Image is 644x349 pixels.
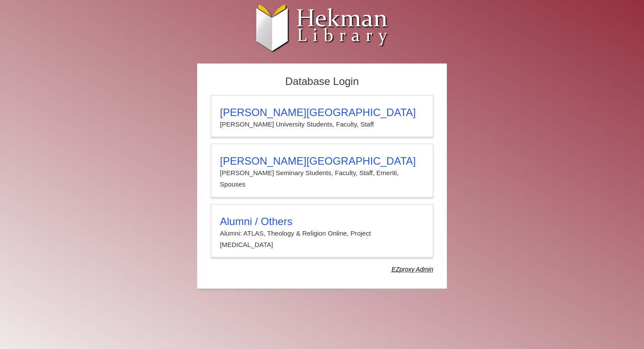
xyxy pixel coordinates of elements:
[220,167,424,190] p: [PERSON_NAME] Seminary Students, Faculty, Staff, Emeriti, Spouses
[220,215,424,251] summary: Alumni / OthersAlumni: ATLAS, Theology & Religion Online, Project [MEDICAL_DATA]
[211,144,433,197] a: [PERSON_NAME][GEOGRAPHIC_DATA][PERSON_NAME] Seminary Students, Faculty, Staff, Emeriti, Spouses
[220,215,424,228] h3: Alumni / Others
[220,119,424,130] p: [PERSON_NAME] University Students, Faculty, Staff
[206,73,438,91] h2: Database Login
[220,155,424,167] h3: [PERSON_NAME][GEOGRAPHIC_DATA]
[392,266,433,273] dfn: Use Alumni login
[220,228,424,251] p: Alumni: ATLAS, Theology & Religion Online, Project [MEDICAL_DATA]
[220,106,424,119] h3: [PERSON_NAME][GEOGRAPHIC_DATA]
[211,95,433,137] a: [PERSON_NAME][GEOGRAPHIC_DATA][PERSON_NAME] University Students, Faculty, Staff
